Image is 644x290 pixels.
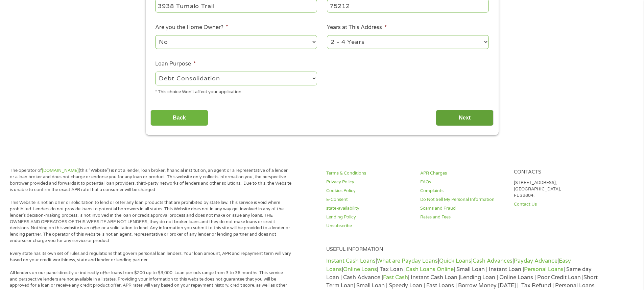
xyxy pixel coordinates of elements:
a: Fast Cash [383,274,408,281]
label: Loan Purpose [155,60,196,68]
a: Terms & Conditions [326,170,412,177]
a: APR Charges [420,170,506,177]
a: Cash Advances [473,258,512,264]
a: Quick Loans [439,258,471,264]
a: Instant Cash Loans [326,258,376,264]
a: Do Not Sell My Personal Information [420,196,506,203]
a: Online Loans [343,266,377,273]
p: [STREET_ADDRESS], [GEOGRAPHIC_DATA], FL 32804. [514,180,600,199]
div: * This choice Won’t affect your application [155,86,317,96]
p: The operator of (this “Website”) is not a lender, loan broker, financial institution, an agent or... [10,167,292,193]
a: E-Consent [326,196,412,203]
a: Cookies Policy [326,188,412,194]
a: FAQs [420,179,506,185]
a: Unsubscribe [326,223,412,229]
h4: Contacts [514,169,600,176]
a: [DOMAIN_NAME] [42,168,79,173]
label: Years at This Address [327,24,387,31]
h4: Useful Information [326,246,600,253]
a: Personal Loans [524,266,564,273]
a: Rates and Fees [420,214,506,220]
a: What are Payday Loans [377,258,438,264]
p: This Website is not an offer or solicitation to lend or offer any loan products that are prohibit... [10,200,292,244]
a: Cash Loans Online [406,266,454,273]
a: Contact Us [514,201,600,208]
a: state-availability [326,205,412,212]
a: Payday Advance [514,258,557,264]
a: Privacy Policy [326,179,412,185]
a: Easy Loans [326,258,571,272]
p: Every state has its own set of rules and regulations that govern personal loan lenders. Your loan... [10,251,292,263]
a: Scams and Fraud [420,205,506,212]
input: Back [150,110,208,126]
input: Next [436,110,494,126]
label: Are you the Home Owner? [155,24,228,31]
a: Complaints [420,188,506,194]
a: Lending Policy [326,214,412,220]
